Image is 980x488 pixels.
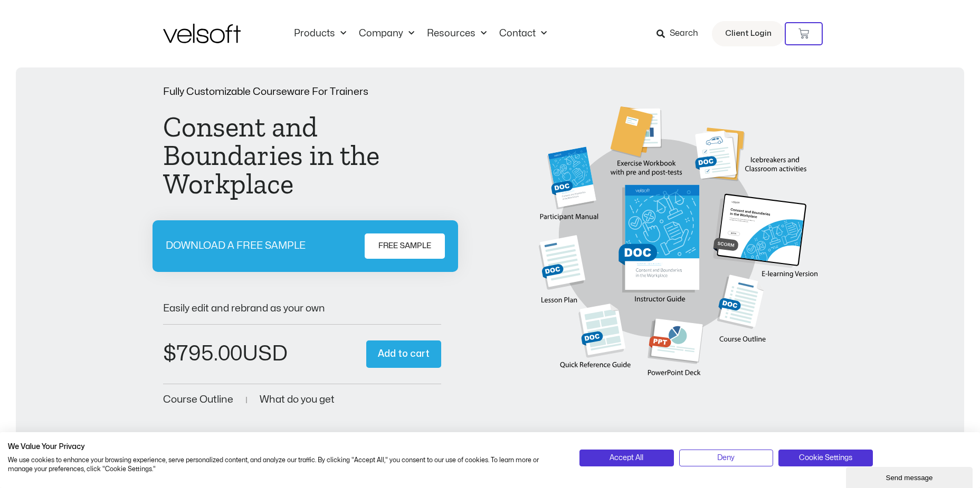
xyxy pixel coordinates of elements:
a: ContactMenu Toggle [493,28,553,40]
span: $ [163,344,176,364]
img: Velsoft Training Materials [163,24,241,43]
bdi: 795.00 [163,344,242,364]
button: Deny all cookies [679,450,773,466]
nav: Menu [288,28,553,40]
h1: Consent and Boundaries in the Workplace [163,113,441,198]
button: Accept all cookies [579,450,673,466]
span: Client Login [725,27,772,41]
img: Second Product Image [539,106,817,387]
h2: We Value Your Privacy [8,442,564,452]
a: CompanyMenu Toggle [353,28,421,40]
a: What do you get [260,395,335,405]
p: Easily edit and rebrand as your own [163,304,441,314]
button: Adjust cookie preferences [778,450,872,466]
a: Client Login [712,21,785,46]
a: FREE SAMPLE [365,233,445,259]
span: FREE SAMPLE [378,240,431,252]
p: DOWNLOAD A FREE SAMPLE [166,241,306,251]
p: Fully Customizable Courseware For Trainers [163,87,441,97]
p: We use cookies to enhance your browsing experience, serve personalized content, and analyze our t... [8,456,564,474]
span: Accept All [610,452,643,464]
a: Course Outline [163,395,233,405]
span: Deny [717,452,735,464]
span: Cookie Settings [799,452,852,464]
a: ResourcesMenu Toggle [421,28,493,40]
a: Search [656,25,706,43]
iframe: chat widget [846,465,975,488]
button: Add to cart [366,340,441,368]
span: Search [670,27,698,41]
a: ProductsMenu Toggle [288,28,353,40]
